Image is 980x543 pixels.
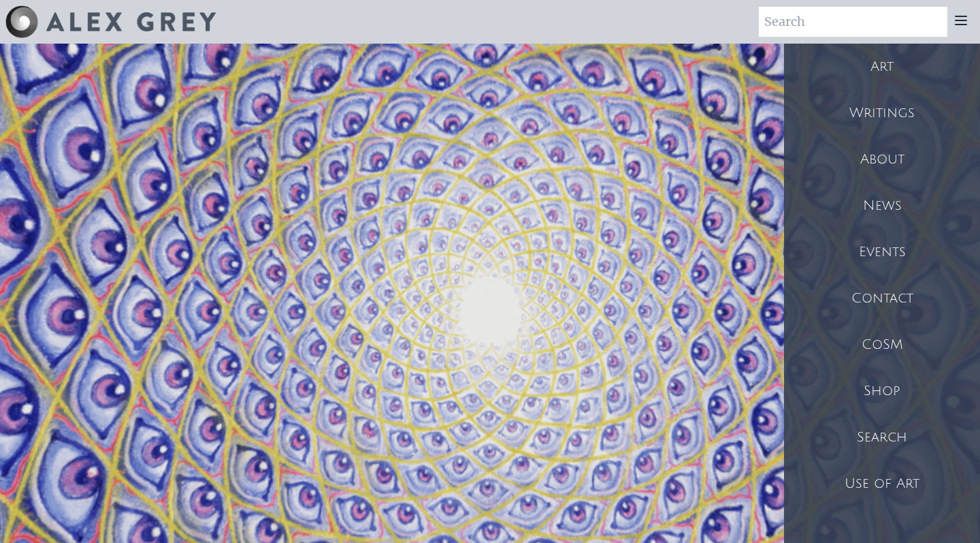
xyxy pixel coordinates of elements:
[784,368,980,414] a: Shop
[784,414,980,461] a: Search
[759,7,947,37] input: Search
[784,229,980,275] a: Events
[784,461,980,507] a: Use of Art
[784,90,980,136] a: Writings
[784,183,980,229] a: News
[784,136,980,183] a: About
[784,322,980,368] a: CoSM
[784,275,980,322] a: Contact
[784,44,980,90] a: Art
